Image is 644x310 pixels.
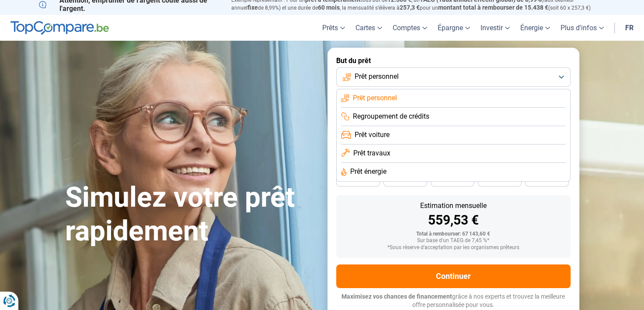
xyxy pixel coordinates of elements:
[336,56,571,65] label: But du prêt
[10,21,109,35] img: TopCompare
[432,15,475,41] a: Épargne
[343,202,564,209] div: Estimation mensuelle
[396,177,415,183] span: 42 mois
[336,67,571,87] button: Prêt personnel
[247,4,258,11] span: fixe
[317,15,350,41] a: Prêts
[355,72,399,81] span: Prêt personnel
[336,292,571,310] p: grâce à nos experts et trouvez la meilleure offre personnalisée pour vous.
[336,264,571,288] button: Continuer
[341,293,452,300] span: Maximisez vos chances de financement
[490,177,509,183] span: 30 mois
[343,231,564,237] div: Total à rembourser: 67 143,60 €
[438,4,548,11] span: montant total à rembourser de 15.438 €
[348,177,368,183] span: 48 mois
[353,93,397,103] span: Prêt personnel
[443,177,462,183] span: 36 mois
[350,167,386,176] span: Prêt énergie
[65,181,317,248] h1: Simulez votre prêt rapidement
[475,15,515,41] a: Investir
[620,15,639,41] a: fr
[350,15,387,41] a: Cartes
[515,15,555,41] a: Énergie
[343,245,564,251] div: *Sous réserve d'acceptation par les organismes prêteurs
[387,15,432,41] a: Comptes
[355,130,390,140] span: Prêt voiture
[353,112,429,121] span: Regroupement de crédits
[400,4,420,11] span: 257,3 €
[318,4,340,11] span: 60 mois
[343,214,564,227] div: 559,53 €
[353,148,390,158] span: Prêt travaux
[537,177,557,183] span: 24 mois
[343,238,564,244] div: Sur base d'un TAEG de 7,45 %*
[555,15,609,41] a: Plus d'infos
